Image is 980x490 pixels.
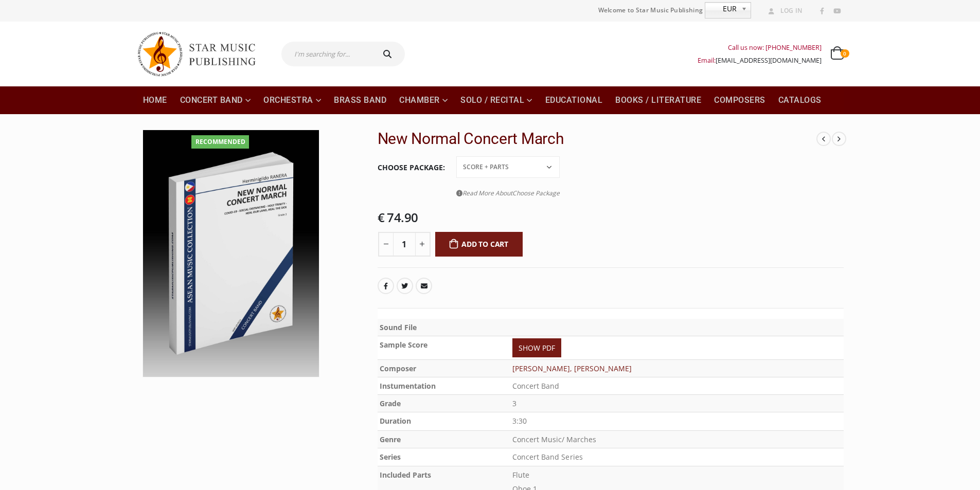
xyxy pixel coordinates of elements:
b: Sound File [380,322,417,332]
p: Concert Band Series [512,450,842,464]
b: Series [380,452,401,462]
img: SMP-10-0211 3D [143,130,319,377]
b: Included Parts [380,470,431,480]
b: Instumentation [380,381,436,391]
button: Add to cart [435,232,523,257]
div: Recommended [191,135,249,149]
h2: New Normal Concert March [378,130,817,148]
b: Grade [380,398,401,408]
div: Call us now: [PHONE_NUMBER] [698,41,822,54]
span: 0 [841,49,849,58]
span: Choose Package [512,189,560,197]
b: Duration [380,416,411,426]
a: Catalogs [772,86,828,114]
a: Youtube [830,5,844,18]
a: Log In [764,4,803,17]
a: Facebook [378,278,394,294]
a: Solo / Recital [454,86,539,114]
div: Email: [698,54,822,67]
button: Search [372,42,405,66]
span: EUR [705,3,737,15]
a: Concert Band [174,86,257,114]
a: Brass Band [328,86,393,114]
button: + [415,232,431,257]
a: Chamber [393,86,454,114]
span: € [378,209,385,226]
button: - [378,232,394,257]
a: Orchestra [257,86,327,114]
a: Twitter [397,278,413,294]
input: I'm searching for... [281,42,372,66]
bdi: 74.90 [378,209,418,226]
b: Composer [380,364,416,373]
p: 3:30 [512,414,842,428]
a: SHOW PDF [512,338,561,357]
a: Email [416,278,432,294]
label: Choose Package [378,157,445,178]
b: Genre [380,434,401,444]
a: [PERSON_NAME], [PERSON_NAME] [512,364,632,373]
td: Concert Music/ Marches [510,430,844,448]
td: 3 [510,395,844,412]
a: Composers [708,86,772,114]
th: Sample Score [378,336,510,360]
a: Read More AboutChoose Package [456,187,560,199]
span: Welcome to Star Music Publishing [598,3,703,18]
img: Star Music Publishing [137,27,265,81]
a: Facebook [815,5,829,18]
td: Concert Band [510,377,844,395]
a: [EMAIL_ADDRESS][DOMAIN_NAME] [716,56,822,65]
a: Home [137,86,173,114]
a: Books / Literature [609,86,707,114]
input: Product quantity [393,232,416,257]
a: Educational [539,86,609,114]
